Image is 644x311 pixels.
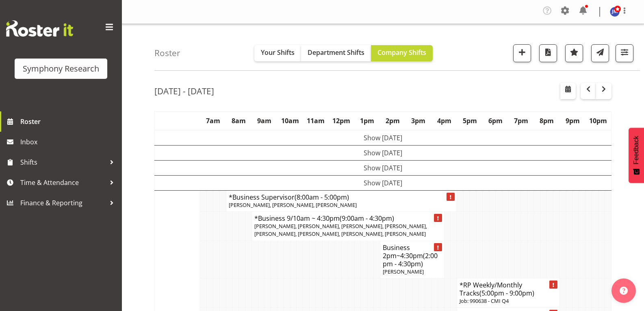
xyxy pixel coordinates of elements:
[460,281,557,297] h4: *RP Weekly/Monthly Tracks
[383,251,438,268] span: (2:00pm - 4:30pm)
[585,112,611,130] th: 10pm
[155,161,611,176] td: Show [DATE]
[261,48,295,57] span: Your Shifts
[565,44,583,62] button: Highlight an important date within the roster.
[620,287,628,295] img: help-xxl-2.png
[308,48,364,57] span: Department Shifts
[20,156,106,168] span: Shifts
[226,112,252,130] th: 8am
[254,222,427,237] span: [PERSON_NAME], [PERSON_NAME], [PERSON_NAME], [PERSON_NAME], [PERSON_NAME], [PERSON_NAME], [PERSON...
[560,83,576,99] button: Select a specific date within the roster.
[629,128,644,183] button: Feedback - Show survey
[155,176,611,191] td: Show [DATE]
[229,201,357,209] span: [PERSON_NAME], [PERSON_NAME], [PERSON_NAME]
[254,45,301,61] button: Your Shifts
[155,146,611,161] td: Show [DATE]
[154,86,214,96] h2: [DATE] - [DATE]
[383,268,424,275] span: [PERSON_NAME]
[340,214,394,223] span: (9:00am - 4:30pm)
[633,136,640,164] span: Feedback
[479,289,534,298] span: (5:00pm - 9:00pm)
[20,136,118,148] span: Inbox
[6,20,73,37] img: Rosterit website logo
[383,244,442,268] h4: Business 2pm~4:30pm
[483,112,508,130] th: 6pm
[508,112,534,130] th: 7pm
[155,130,611,146] td: Show [DATE]
[254,214,442,222] h4: *Business 9/10am ~ 4:30pm
[460,297,557,305] p: Job: 990638 - CMI Q4
[295,193,349,202] span: (8:00am - 5:00pm)
[354,112,380,130] th: 1pm
[405,112,431,130] th: 3pm
[200,112,226,130] th: 7am
[539,44,557,62] button: Download a PDF of the roster according to the set date range.
[20,115,118,128] span: Roster
[534,112,559,130] th: 8pm
[303,112,329,130] th: 11am
[252,112,277,130] th: 9am
[20,176,106,189] span: Time & Attendance
[380,112,405,130] th: 2pm
[20,197,106,209] span: Finance & Reporting
[371,45,433,61] button: Company Shifts
[432,112,457,130] th: 4pm
[610,7,620,17] img: jeremy-mcisaac7054.jpg
[377,48,426,57] span: Company Shifts
[23,63,99,75] div: Symphony Research
[591,44,609,62] button: Send a list of all shifts for the selected filtered period to all rostered employees.
[229,193,455,201] h4: *Business Supervisor
[616,44,633,62] button: Filter Shifts
[457,112,483,130] th: 5pm
[329,112,354,130] th: 12pm
[154,48,180,58] h4: Roster
[277,112,303,130] th: 10am
[301,45,371,61] button: Department Shifts
[513,44,531,62] button: Add a new shift
[560,112,585,130] th: 9pm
